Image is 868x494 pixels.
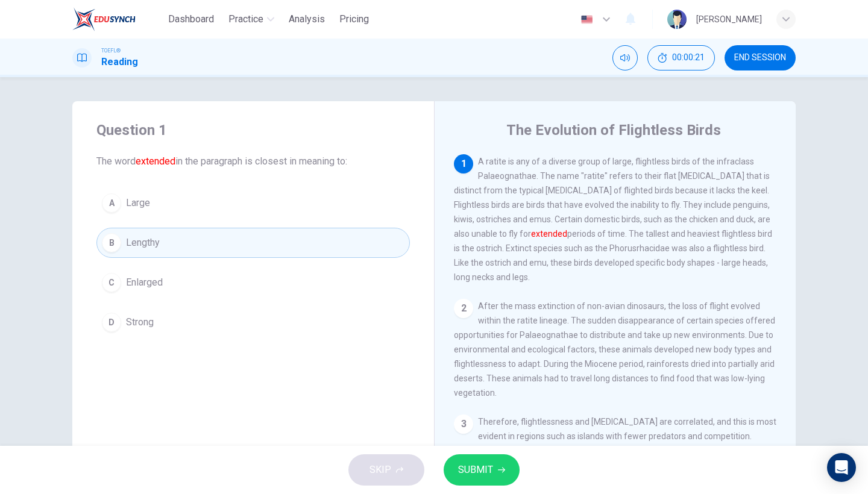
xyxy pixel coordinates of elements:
[101,46,121,55] span: TOEFL®
[72,7,136,31] img: EduSynch logo
[101,55,138,69] h1: Reading
[126,196,150,210] span: Large
[454,299,473,318] div: 2
[458,461,493,478] span: SUBMIT
[289,12,325,27] span: Analysis
[102,273,121,292] div: C
[136,155,175,167] font: extended
[672,53,705,63] span: 00:00:21
[647,45,715,70] button: 00:00:21
[126,275,163,290] span: Enlarged
[454,157,772,282] span: A ratite is any of a diverse group of large, flightless birds of the infraclass Palaeognathae. Th...
[168,12,214,27] span: Dashboard
[102,233,121,252] div: B
[725,45,796,70] button: END SESSION
[102,313,121,332] div: D
[224,8,279,30] button: Practice
[579,15,594,24] img: en
[96,228,410,258] button: BLengthy
[612,45,638,70] div: Mute
[454,154,473,174] div: 1
[163,8,219,30] button: Dashboard
[96,188,410,218] button: ALarge
[827,453,856,482] div: Open Intercom Messenger
[647,45,715,70] div: Hide
[96,267,410,298] button: CEnlarged
[284,8,330,30] button: Analysis
[454,301,775,398] span: After the mass extinction of non-avian dinosaurs, the loss of flight evolved within the ratite li...
[72,7,163,31] a: EduSynch logo
[126,315,154,330] span: Strong
[734,53,786,63] span: END SESSION
[506,120,721,140] h4: The Evolution of Flightless Birds
[667,10,687,29] img: Profile picture
[335,8,374,30] button: Pricing
[531,229,567,239] font: extended
[696,12,762,27] div: [PERSON_NAME]
[96,154,410,169] span: The word in the paragraph is closest in meaning to:
[444,454,520,486] button: SUBMIT
[126,236,160,250] span: Lengthy
[96,307,410,337] button: DStrong
[96,120,410,140] h4: Question 1
[454,414,473,434] div: 3
[102,193,121,213] div: A
[228,12,263,27] span: Practice
[339,12,369,27] span: Pricing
